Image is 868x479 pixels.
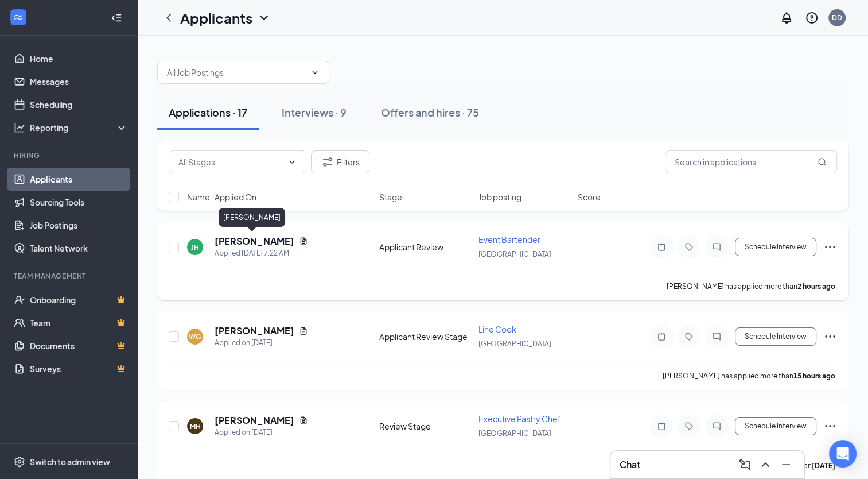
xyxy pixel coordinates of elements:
span: [GEOGRAPHIC_DATA] [478,429,551,438]
span: Line Cook [478,324,516,334]
svg: Tag [682,332,696,341]
a: TeamCrown [30,311,128,334]
a: OnboardingCrown [30,288,128,311]
button: ComposeMessage [735,455,754,474]
div: [PERSON_NAME] [219,208,285,227]
svg: Settings [14,456,25,468]
svg: Analysis [14,122,25,133]
a: DocumentsCrown [30,334,128,357]
a: Applicants [30,168,128,191]
button: Filter Filters [311,150,369,173]
div: Reporting [30,122,129,133]
svg: Document [299,416,308,425]
svg: ChevronLeft [162,11,176,25]
button: ChevronUp [756,455,774,474]
svg: Document [299,237,308,246]
svg: ComposeMessage [738,458,752,472]
h5: [PERSON_NAME] [215,414,294,427]
a: Job Postings [30,214,128,237]
div: MH [190,422,201,431]
svg: ChevronDown [257,11,271,25]
p: [PERSON_NAME] has applied more than . [663,371,837,381]
p: [PERSON_NAME] has applied more than . [667,281,837,291]
button: Minimize [777,455,795,474]
h3: Chat [620,458,640,471]
button: Schedule Interview [735,238,816,256]
div: Hiring [14,150,126,160]
svg: WorkstreamLogo [13,11,24,23]
button: Schedule Interview [735,327,816,346]
b: 2 hours ago [797,282,835,291]
div: Applied [DATE] 7:22 AM [215,248,308,259]
svg: Note [655,242,668,252]
svg: Tag [682,242,696,252]
svg: Minimize [779,458,793,472]
svg: Document [299,326,308,335]
span: [GEOGRAPHIC_DATA] [478,250,551,258]
svg: ChatInactive [710,332,723,341]
a: Talent Network [30,237,128,260]
svg: Ellipses [823,240,837,254]
input: All Stages [178,156,283,168]
div: Team Management [14,271,126,281]
a: SurveysCrown [30,357,128,380]
svg: Collapse [111,12,122,24]
button: Schedule Interview [735,417,816,435]
div: Review Stage [379,420,472,432]
b: 15 hours ago [793,372,835,380]
svg: ChevronDown [310,68,320,77]
span: Stage [379,191,402,203]
div: Interviews · 9 [282,105,347,119]
h5: [PERSON_NAME] [215,325,294,337]
span: Job posting [478,191,521,203]
div: WG [189,332,201,342]
svg: Tag [682,422,696,431]
div: Applied on [DATE] [215,337,308,349]
svg: QuestionInfo [805,11,819,25]
h1: Applicants [180,8,252,28]
svg: Note [655,332,668,341]
div: Applicant Review Stage [379,331,472,342]
div: Applicant Review [379,241,472,253]
div: Offers and hires · 75 [381,105,479,119]
svg: ChevronUp [758,458,772,472]
div: Applications · 17 [169,105,247,119]
input: Search in applications [665,150,837,173]
svg: ChatInactive [710,422,723,431]
div: JH [191,242,199,252]
span: Event Bartender [478,234,540,245]
svg: Filter [321,155,334,169]
svg: Notifications [780,11,793,25]
svg: Ellipses [823,419,837,433]
div: Applied on [DATE] [215,427,308,438]
input: All Job Postings [167,66,306,79]
span: Executive Pastry Chef [478,414,561,424]
div: Switch to admin view [30,456,110,468]
b: [DATE] [812,461,835,470]
svg: ChatInactive [710,242,723,252]
div: Open Intercom Messenger [829,440,857,468]
span: Name · Applied On [187,191,256,203]
h5: [PERSON_NAME] [215,235,294,248]
svg: MagnifyingGlass [818,157,827,167]
div: DD [832,13,842,22]
svg: ChevronDown [287,157,297,167]
a: Sourcing Tools [30,191,128,214]
a: Home [30,47,128,70]
svg: Note [655,422,668,431]
a: Scheduling [30,93,128,116]
a: Messages [30,70,128,93]
span: [GEOGRAPHIC_DATA] [478,339,551,348]
span: Score [578,191,601,203]
svg: Ellipses [823,330,837,343]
